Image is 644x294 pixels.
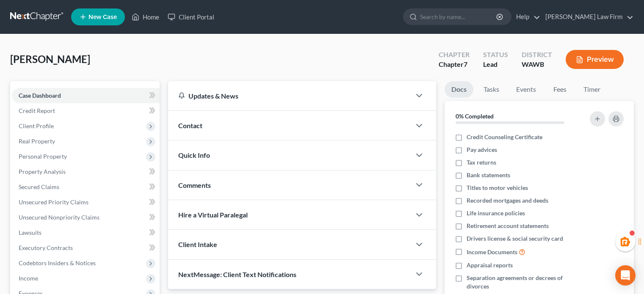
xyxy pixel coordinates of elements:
span: Bank statements [467,171,510,179]
a: Tasks [477,81,506,98]
div: Lead [483,60,508,69]
span: Separation agreements or decrees of divorces [467,274,579,291]
span: Executory Contracts [19,244,73,251]
span: Client Intake [178,240,217,248]
span: Income [19,275,38,282]
span: NextMessage: Client Text Notifications [178,270,296,278]
span: Credit Counseling Certificate [467,133,542,141]
div: Status [483,50,508,60]
div: WAWB [522,60,552,69]
a: Events [509,81,543,98]
button: Preview [566,50,624,69]
input: Search by name... [420,9,498,25]
div: Updates & News [178,91,401,100]
div: Open Intercom Messenger [615,265,636,286]
span: Secured Claims [19,183,59,190]
span: Unsecured Nonpriority Claims [19,214,100,221]
span: Case Dashboard [19,92,61,99]
span: Personal Property [19,153,67,160]
span: Tax returns [467,158,496,167]
a: Case Dashboard [12,88,160,103]
a: Help [512,9,540,25]
span: Appraisal reports [467,261,513,269]
span: Life insurance policies [467,209,525,217]
div: Chapter [439,60,470,69]
strong: 0% Completed [456,113,494,120]
span: Quick Info [178,151,210,159]
a: Client Portal [163,9,218,25]
span: Hire a Virtual Paralegal [178,211,248,219]
a: [PERSON_NAME] Law Firm [541,9,633,25]
span: Income Documents [467,248,517,256]
span: Pay advices [467,146,497,154]
a: Property Analysis [12,164,160,179]
a: Home [127,9,163,25]
a: Unsecured Nonpriority Claims [12,210,160,225]
span: Real Property [19,137,55,145]
span: Credit Report [19,107,55,114]
a: Lawsuits [12,225,160,240]
div: District [522,50,552,60]
a: Secured Claims [12,179,160,195]
div: Chapter [439,50,470,60]
span: Unsecured Priority Claims [19,198,88,206]
a: Unsecured Priority Claims [12,195,160,210]
span: Comments [178,181,211,189]
span: 7 [464,60,467,68]
span: Property Analysis [19,168,66,175]
span: Contact [178,121,202,129]
span: Titles to motor vehicles [467,184,528,192]
a: Executory Contracts [12,240,160,256]
span: [PERSON_NAME] [10,53,90,65]
span: Drivers license & social security card [467,234,563,243]
span: Codebtors Insiders & Notices [19,259,96,267]
a: Timer [577,81,607,98]
span: Client Profile [19,122,54,129]
span: New Case [88,14,117,20]
span: Retirement account statements [467,222,549,230]
a: Fees [546,81,573,98]
a: Docs [445,81,473,98]
a: Credit Report [12,103,160,118]
span: Recorded mortgages and deeds [467,196,548,205]
span: Lawsuits [19,229,41,236]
